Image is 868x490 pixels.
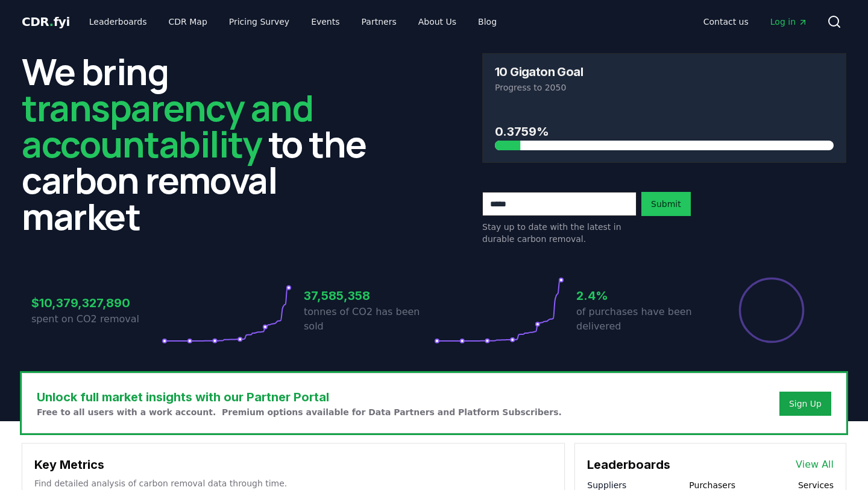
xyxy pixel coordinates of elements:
[495,81,834,94] p: Progress to 2050
[761,11,817,33] a: Log in
[576,305,706,334] p: of purchases have been delivered
[22,53,386,234] h2: We bring to the carbon removal market
[49,14,54,29] span: .
[789,398,822,410] a: Sign Up
[576,287,706,305] h3: 2.4%
[738,276,805,344] div: Percentage of sales delivered
[352,11,406,33] a: Partners
[495,66,583,78] h3: 10 Gigaton Goal
[641,192,691,216] button: Submit
[779,392,831,416] button: Sign Up
[22,13,70,30] a: CDR.fyi
[587,456,670,474] h3: Leaderboards
[37,406,562,418] p: Free to all users with a work account. Premium options available for Data Partners and Platform S...
[80,11,506,33] nav: Main
[219,11,299,33] a: Pricing Survey
[159,11,217,33] a: CDR Map
[80,11,157,33] a: Leaderboards
[22,83,313,168] span: transparency and accountability
[304,305,434,334] p: tonnes of CO2 has been sold
[34,477,552,489] p: Find detailed analysis of carbon removal data through time.
[31,312,162,326] p: spent on CO2 removal
[34,456,552,474] h3: Key Metrics
[495,122,834,141] h3: 0.3759%
[468,11,506,33] a: Blog
[31,294,162,312] h3: $10,379,327,890
[304,287,434,305] h3: 37,585,358
[409,11,466,33] a: About Us
[22,14,70,29] span: CDR fyi
[482,221,637,245] p: Stay up to date with the latest in durable carbon removal.
[301,11,349,33] a: Events
[694,11,758,33] a: Contact us
[796,457,834,472] a: View All
[694,11,817,33] nav: Main
[770,16,808,28] span: Log in
[37,388,562,406] h3: Unlock full market insights with our Partner Portal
